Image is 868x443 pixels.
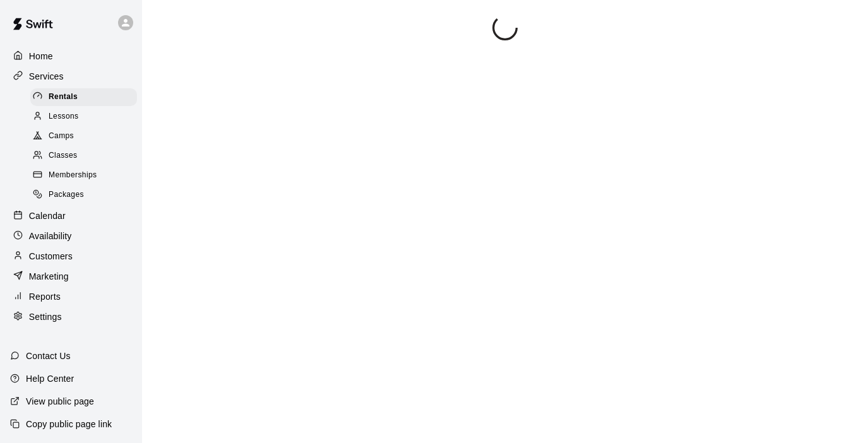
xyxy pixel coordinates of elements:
span: Lessons [49,110,79,123]
a: Customers [10,247,132,266]
p: Contact Us [26,350,71,362]
p: Calendar [29,210,66,222]
div: Classes [30,147,137,165]
a: Home [10,47,132,66]
a: Calendar [10,206,132,225]
span: Camps [49,130,74,143]
a: Settings [10,307,132,326]
p: View public page [26,395,94,408]
span: Rentals [49,91,78,103]
div: Lessons [30,108,137,126]
p: Availability [29,230,72,242]
div: Memberships [30,167,137,184]
p: Help Center [26,372,74,385]
a: Rentals [30,87,142,107]
a: Memberships [30,166,142,186]
p: Services [29,70,64,83]
span: Classes [49,150,77,162]
a: Services [10,67,132,86]
a: Lessons [30,107,142,126]
div: Rentals [30,88,137,106]
a: Marketing [10,267,132,286]
p: Settings [29,310,62,323]
div: Packages [30,186,137,204]
p: Customers [29,250,73,263]
a: Packages [30,186,142,205]
a: Classes [30,146,142,166]
span: Packages [49,189,84,201]
a: Camps [30,127,142,146]
a: Availability [10,227,132,245]
p: Copy public page link [26,418,112,430]
span: Memberships [49,169,97,182]
p: Home [29,50,53,62]
p: Reports [29,290,61,303]
div: Camps [30,127,137,145]
p: Marketing [29,270,69,283]
a: Reports [10,287,132,306]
